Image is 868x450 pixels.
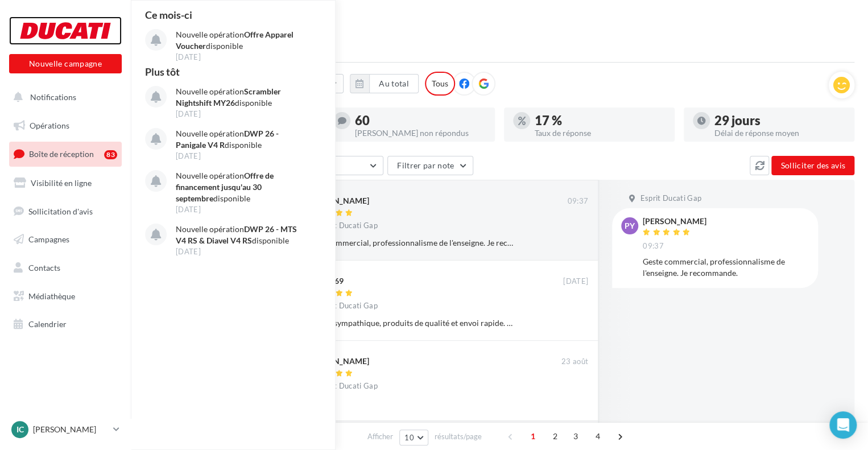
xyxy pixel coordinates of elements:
span: Esprit Ducati Gap [316,301,378,311]
span: 09:37 [567,196,588,207]
span: 3 [567,427,585,445]
button: Au total [350,74,419,93]
a: Calendrier [7,312,124,336]
button: Solliciter des avis [771,156,854,175]
div: Geste commercial, professionnalisme de l'enseigne. Je recommande. [643,256,809,279]
span: 10 [404,433,414,442]
span: [DATE] [563,276,588,287]
div: Open Intercom Messenger [829,411,857,439]
a: Opérations [7,114,124,138]
div: [PERSON_NAME] [643,217,706,225]
div: [PERSON_NAME] [305,195,369,207]
div: Parfait [305,398,514,409]
button: Notifications [7,85,119,109]
span: 2 [546,427,564,445]
a: Campagnes [7,228,124,251]
span: Afficher [367,431,393,442]
button: Au total [369,74,419,93]
span: Visibilité en ligne [31,178,92,188]
div: 29 jours [714,114,845,127]
div: Délai de réponse moyen [714,129,845,137]
a: IC [PERSON_NAME] [9,419,122,440]
p: [PERSON_NAME] [33,424,109,435]
span: Opérations [30,121,69,130]
span: résultats/page [435,431,482,442]
div: Accueil sympathique, produits de qualité et envoi rapide. Je recommande [305,317,514,329]
a: Visibilité en ligne [7,171,124,195]
span: IC [16,424,24,435]
span: Campagnes [28,234,69,244]
div: [PERSON_NAME] [305,356,369,367]
div: Taux de réponse [535,129,666,137]
span: 4 [589,427,607,445]
span: PY [625,220,635,232]
div: 17 % [535,114,666,127]
span: Esprit Ducati Gap [640,193,701,204]
span: Esprit Ducati Gap [316,221,378,231]
span: Boîte de réception [29,149,94,159]
span: Contacts [28,263,60,273]
span: Calendrier [28,319,67,329]
button: Filtrer par note [387,156,473,175]
div: Boîte de réception [144,18,854,35]
a: Sollicitation d'avis [7,200,124,224]
button: Nouvelle campagne [9,54,122,73]
div: 83 [104,150,117,159]
span: 23 août [561,357,588,367]
a: Médiathèque [7,284,124,308]
div: 60 [355,114,486,127]
div: Geste commercial, professionnalisme de l'enseigne. Je recommande. [305,237,514,249]
span: 1 [524,427,542,445]
a: Contacts [7,256,124,280]
button: 10 [399,430,428,445]
span: 09:37 [643,241,664,251]
span: Notifications [30,92,76,102]
div: Tous [425,72,455,96]
div: [PERSON_NAME] non répondus [355,129,486,137]
a: Boîte de réception83 [7,142,124,166]
span: Sollicitation d'avis [28,206,93,216]
span: Esprit Ducati Gap [316,381,378,391]
span: Médiathèque [28,291,75,301]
